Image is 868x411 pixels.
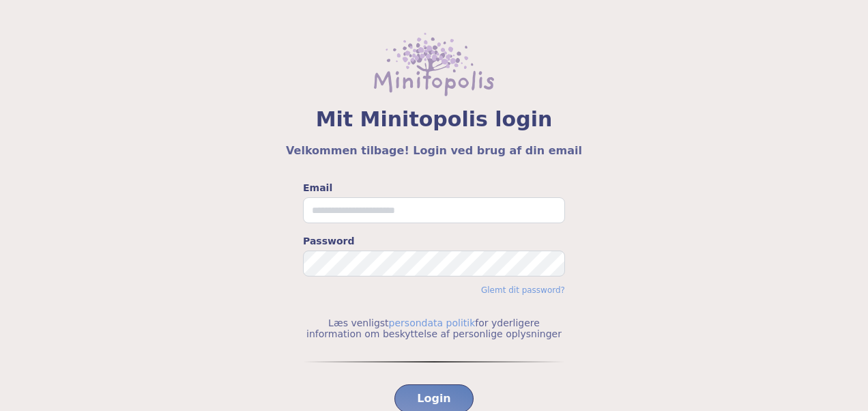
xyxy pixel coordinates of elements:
[33,143,835,159] h5: Velkommen tilbage! Login ved brug af din email
[389,317,476,328] a: persondata politik
[481,285,565,295] a: Glemt dit password?
[303,317,565,339] p: Læs venligst for yderligere information om beskyttelse af personlige oplysninger
[33,107,835,132] span: Mit Minitopolis login
[303,181,565,195] label: Email
[303,234,565,248] label: Password
[417,391,451,407] span: Login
